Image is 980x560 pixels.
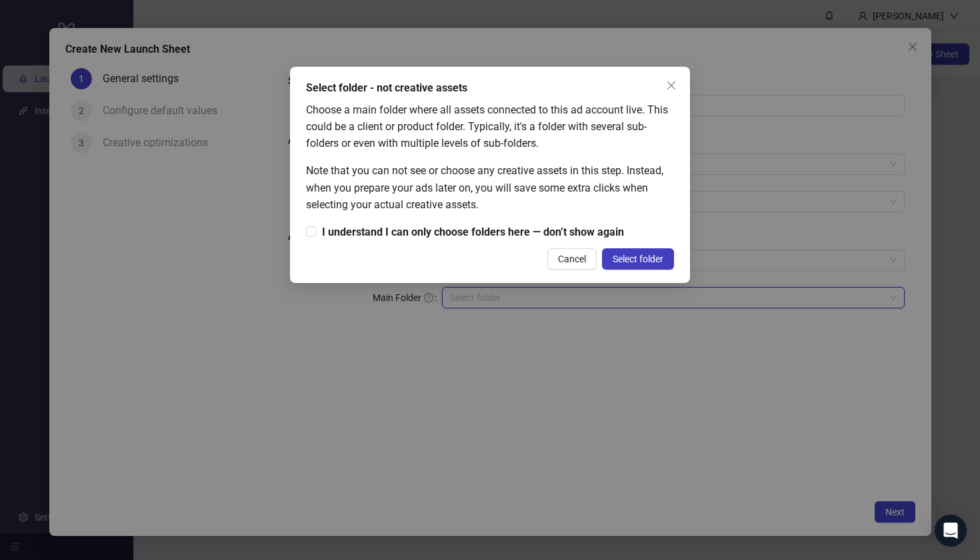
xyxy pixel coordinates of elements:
span: Select folder [613,254,663,264]
button: Select folder [602,248,674,270]
div: Note that you can not see or choose any creative assets in this step. Instead, when you prepare y... [306,162,674,212]
button: Cancel [547,248,597,270]
div: Choose a main folder where all assets connected to this ad account live. This could be a client o... [306,101,674,152]
div: Select folder - not creative assets [306,80,674,96]
button: Close [661,75,682,96]
div: Open Intercom Messenger [935,515,967,547]
span: close [666,80,677,91]
span: I understand I can only choose folders here — don’t show again [317,224,629,240]
span: Cancel [558,254,586,264]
